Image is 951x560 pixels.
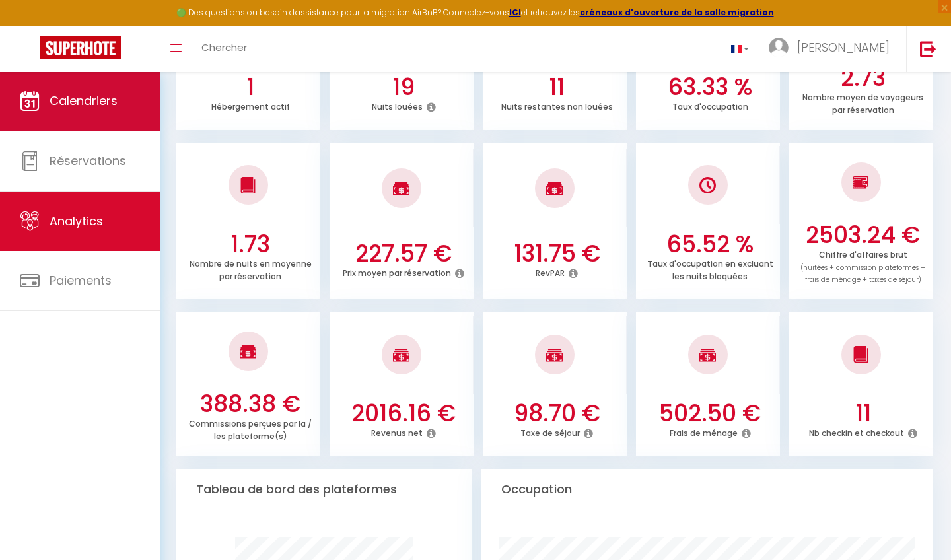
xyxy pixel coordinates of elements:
span: [PERSON_NAME] [797,39,890,55]
span: (nuitées + commission plateformes + frais de ménage + taxes de séjour) [800,263,925,285]
p: Nuits louées [372,98,423,112]
span: Chercher [201,40,247,54]
h3: 131.75 € [490,240,623,267]
p: Nombre moyen de voyageurs par réservation [802,89,923,116]
h3: 2.73 [796,64,930,92]
p: Nombre de nuits en moyenne par réservation [190,256,312,282]
iframe: Chat [895,501,941,550]
p: Chiffre d'affaires brut [800,246,925,285]
p: Taxe de séjour [520,425,580,438]
span: Calendriers [50,92,118,109]
span: Paiements [50,272,112,289]
h3: 98.70 € [490,400,623,427]
h3: 19 [337,73,470,101]
p: Taux d'occupation [672,98,748,112]
h3: 388.38 € [184,390,317,418]
div: Occupation [481,469,933,510]
h3: 63.33 % [643,73,777,101]
span: Réservations [50,153,126,169]
h3: 11 [490,73,623,101]
img: NO IMAGE [853,174,869,190]
p: Revenus net [371,425,423,438]
span: Analytics [50,213,103,229]
p: Taux d'occupation en excluant les nuits bloquées [647,256,773,282]
img: Super Booking [40,36,121,59]
p: Prix moyen par réservation [343,265,451,279]
p: Nuits restantes non louées [501,98,613,112]
h3: 227.57 € [337,240,470,267]
img: ... [769,38,789,57]
p: Nb checkin et checkout [809,425,904,438]
div: Tableau de bord des plateformes [176,469,472,510]
p: Commissions perçues par la / les plateforme(s) [189,415,312,442]
h3: 1 [184,73,317,101]
h3: 2503.24 € [796,221,930,249]
h3: 11 [796,400,930,427]
p: Frais de ménage [670,425,738,438]
img: logout [920,40,936,57]
a: ICI [509,7,521,18]
a: créneaux d'ouverture de la salle migration [580,7,774,18]
h3: 1.73 [184,230,317,258]
p: Hébergement actif [211,98,290,112]
a: Chercher [192,26,257,72]
h3: 502.50 € [643,400,777,427]
a: ... [PERSON_NAME] [759,26,906,72]
h3: 2016.16 € [337,400,470,427]
img: NO IMAGE [699,177,716,193]
p: RevPAR [536,265,565,279]
button: Ouvrir le widget de chat LiveChat [11,5,50,45]
h3: 65.52 % [643,230,777,258]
